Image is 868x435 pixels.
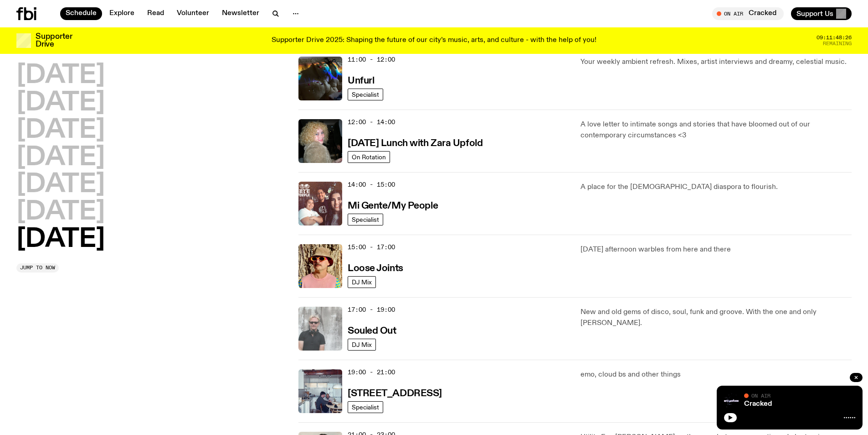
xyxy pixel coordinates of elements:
[16,199,105,225] button: [DATE]
[580,57,852,68] p: Your weekly ambient refresh. Mixes, artist interviews and dreamy, celestial music.
[104,7,140,20] a: Explore
[823,41,852,46] span: Remaining
[348,118,395,126] span: 12:00 - 14:00
[20,265,55,270] span: Jump to now
[348,305,395,314] span: 17:00 - 19:00
[16,172,105,198] button: [DATE]
[16,145,105,171] button: [DATE]
[16,118,105,143] button: [DATE]
[171,7,215,20] a: Volunteer
[580,369,852,380] p: emo, cloud bs and other things
[298,369,342,413] img: Pat sits at a dining table with his profile facing the camera. Rhea sits to his left facing the c...
[142,7,169,20] a: Read
[298,57,342,100] img: A piece of fabric is pierced by sewing pins with different coloured heads, a rainbow light is cas...
[348,325,396,336] a: Souled Out
[16,263,59,273] button: Jump to now
[36,33,72,48] h3: Supporter Drive
[712,7,784,20] button: On AirCracked
[298,307,342,351] img: Stephen looks directly at the camera, wearing a black tee, black sunglasses and headphones around...
[348,199,438,211] a: Mi Gente/My People
[348,264,403,273] h3: Loose Joints
[348,326,396,336] h3: Souled Out
[348,262,403,273] a: Loose Joints
[348,401,383,413] a: Specialist
[352,341,372,348] span: DJ Mix
[348,137,483,148] a: [DATE] Lunch with Zara Upfold
[352,278,372,285] span: DJ Mix
[791,7,852,20] button: Support Us
[580,119,852,141] p: A love letter to intimate songs and stories that have bloomed out of our contemporary circumstanc...
[817,35,852,40] span: 09:11:48:26
[348,74,374,86] a: Unfurl
[60,7,102,20] a: Schedule
[744,400,772,408] a: Cracked
[348,276,376,288] a: DJ Mix
[298,119,342,163] img: A digital camera photo of Zara looking to her right at the camera, smiling. She is wearing a ligh...
[298,244,342,288] img: Tyson stands in front of a paperbark tree wearing orange sunglasses, a suede bucket hat and a pin...
[348,55,395,64] span: 11:00 - 12:00
[348,201,438,211] h3: Mi Gente/My People
[348,389,442,398] h3: [STREET_ADDRESS]
[348,151,390,163] a: On Rotation
[216,7,265,20] a: Newsletter
[348,243,395,252] span: 15:00 - 17:00
[580,244,852,255] p: [DATE] afternoon warbles from here and there
[352,216,379,223] span: Specialist
[580,307,852,329] p: New and old gems of disco, soul, funk and groove. With the one and only [PERSON_NAME].
[352,404,379,410] span: Specialist
[348,387,442,398] a: [STREET_ADDRESS]
[348,180,395,189] span: 14:00 - 15:00
[796,10,833,18] span: Support Us
[348,339,376,351] a: DJ Mix
[16,63,105,89] button: [DATE]
[352,91,379,98] span: Specialist
[751,393,770,398] span: On Air
[724,393,739,408] img: Logo for Podcast Cracked. Black background, with white writing, with glass smashing graphics
[348,76,374,86] h3: Unfurl
[348,368,395,377] span: 19:00 - 21:00
[352,153,386,160] span: On Rotation
[348,139,483,148] h3: [DATE] Lunch with Zara Upfold
[16,227,105,252] button: [DATE]
[272,37,596,45] p: Supporter Drive 2025: Shaping the future of our city’s music, arts, and culture - with the help o...
[348,89,383,100] a: Specialist
[16,90,105,116] button: [DATE]
[348,214,383,225] a: Specialist
[580,182,852,193] p: A place for the [DEMOGRAPHIC_DATA] diaspora to flourish.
